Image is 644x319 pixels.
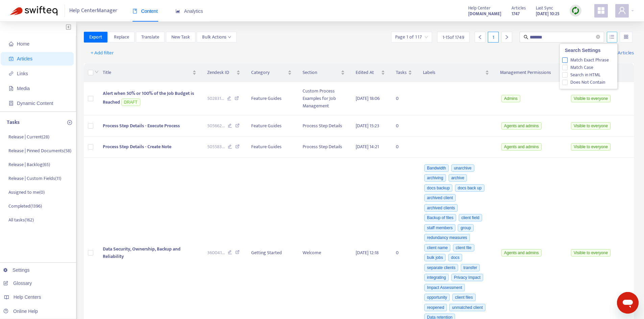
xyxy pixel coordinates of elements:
[571,143,611,151] span: Visible to everyone
[9,42,14,46] span: home
[114,33,129,41] span: Replace
[568,56,612,64] span: Match Exact Phrase
[17,41,29,47] span: Home
[9,101,14,106] span: container
[453,244,474,251] span: client file
[424,204,458,212] span: archived clients
[246,115,297,137] td: Feature Guides
[607,32,617,43] button: unordered-list
[103,69,191,76] span: Title
[8,147,71,154] p: Release | Pinned Documents ( 58 )
[8,216,34,223] p: All tasks ( 162 )
[86,48,119,58] button: + Add filter
[175,9,180,14] span: area-chart
[121,99,140,106] span: DRAFT
[565,48,601,53] strong: Search Settings
[3,281,32,286] a: Glossary
[202,33,231,41] span: Bulk Actions
[468,10,501,18] a: [DOMAIN_NAME]
[478,35,482,39] span: left
[424,274,449,281] span: integrating
[424,174,446,182] span: archiving
[424,184,452,192] span: docs backup
[424,284,465,291] span: Impact Assessment
[504,35,509,39] span: right
[171,33,190,41] span: New Task
[166,32,195,43] button: New Task
[501,143,542,151] span: Agents and admins
[133,8,158,14] span: Content
[524,35,528,39] span: search
[91,49,114,57] span: + Add filter
[356,95,380,102] span: [DATE] 18:06
[8,161,50,168] p: Release | Backlog ( 65 )
[133,9,137,14] span: book
[424,234,470,241] span: redundancy measures
[610,34,614,39] span: unordered-list
[390,137,418,158] td: 0
[207,143,225,151] span: 505583 ...
[501,122,542,130] span: Agents and admins
[536,10,559,18] strong: [DATE] 10:25
[458,224,474,232] span: group
[568,79,608,86] span: Does Not Contain
[17,56,32,61] span: Articles
[488,32,499,43] div: 1
[246,82,297,115] td: Feature Guides
[207,95,224,102] span: 502831 ...
[297,137,350,158] td: Process Step Details
[67,120,72,125] span: plus-circle
[468,4,491,12] span: Help Center
[597,6,605,15] span: appstore
[17,71,28,76] span: Links
[424,194,456,202] span: archived client
[424,264,458,271] span: separate clients
[448,254,462,261] span: docs
[451,274,483,281] span: Privacy Impact
[8,203,42,210] p: Completed ( 1396 )
[459,214,482,221] span: client field
[451,164,474,172] span: unarchive
[303,69,339,76] span: Section
[246,137,297,158] td: Feature Guides
[424,214,456,221] span: Backup of files
[424,164,449,172] span: Bandwidth
[501,249,542,257] span: Agents and admins
[390,63,418,82] th: Tasks
[69,4,117,17] span: Help Center Manager
[17,101,53,106] span: Dynamic Content
[17,86,30,91] span: Media
[103,89,194,106] span: Alert when 50% or 100% of the Job Budget is Reached
[297,63,350,82] th: Section
[3,267,30,273] a: Settings
[396,69,407,76] span: Tasks
[390,82,418,115] td: 0
[449,174,467,182] span: archive
[197,32,237,43] button: Bulk Actionsdown
[136,32,165,43] button: Translate
[618,6,626,15] span: user
[536,4,553,12] span: Last Sync
[175,8,203,14] span: Analytics
[571,249,611,257] span: Visible to everyone
[568,71,603,79] span: Search in HTML
[356,69,380,76] span: Edited At
[443,34,464,41] span: 1 - 15 of 1749
[423,69,484,76] span: Labels
[511,4,526,12] span: Articles
[596,34,600,41] span: close-circle
[424,244,450,251] span: client name
[511,10,520,18] strong: 1747
[461,264,480,271] span: transfer
[571,95,611,102] span: Visible to everyone
[356,122,379,130] span: [DATE] 15:23
[207,69,235,76] span: Zendesk ID
[202,63,246,82] th: Zendesk ID
[103,143,171,151] span: Process Step Details - Create Note
[207,249,225,257] span: 360041 ...
[8,175,61,182] p: Release | Custom Fields ( 11 )
[424,304,447,311] span: reopened
[207,122,225,130] span: 505662 ...
[7,118,20,127] p: Tasks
